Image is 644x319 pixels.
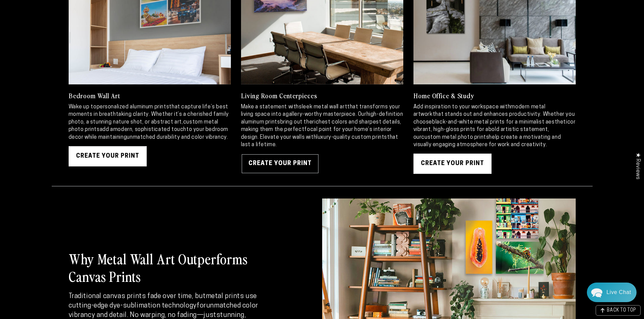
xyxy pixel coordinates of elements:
[631,147,644,185] div: Click to open Judge.me floating reviews tab
[127,135,226,140] strong: unmatched durability and color vibrancy
[69,146,147,166] a: Create Your Print
[413,154,492,174] a: Create Your Print
[413,91,576,100] h3: Home Office & Study
[241,127,392,140] strong: focal point for your home’s interior design
[69,103,231,141] p: Wake up to that capture life’s best moments in breathtaking clarity. Whether it’s a cherished fam...
[432,119,570,125] strong: black-and-white metal prints for a minimalist aesthetic
[413,104,546,117] strong: modern metal artwork
[488,127,548,132] strong: bold artistic statement
[413,103,576,149] p: Add inspiration to your workspace with that stands out and enhances productivity. Whether you cho...
[299,104,347,110] strong: sleek metal wall art
[113,127,186,132] strong: modern, sophisticated touch
[241,91,403,100] h3: Living Room Centerpieces
[587,283,637,302] div: Chat widget toggle
[607,308,636,313] span: BACK TO TOP
[69,91,231,100] h3: Bedroom Wall Art
[316,135,387,140] strong: luxury-quality custom prints
[241,154,319,174] a: Create Your Print
[286,112,356,117] strong: gallery-worthy masterpiece
[69,119,218,132] strong: custom metal photo prints
[241,103,403,149] p: Make a statement with that transforms your living space into a . Our bring out the , making them ...
[97,104,169,110] strong: personalized aluminum prints
[69,250,261,285] h2: Why Metal Wall Art Outperforms Canvas Prints
[69,302,258,319] strong: unmatched color vibrancy and detail
[606,283,631,302] div: Contact Us Directly
[241,112,403,125] strong: high-definition aluminum prints
[312,119,400,125] strong: richest colors and sharpest details
[69,293,257,309] strong: metal prints use cutting-edge dye-sublimation technology
[421,135,489,140] strong: custom metal photo prints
